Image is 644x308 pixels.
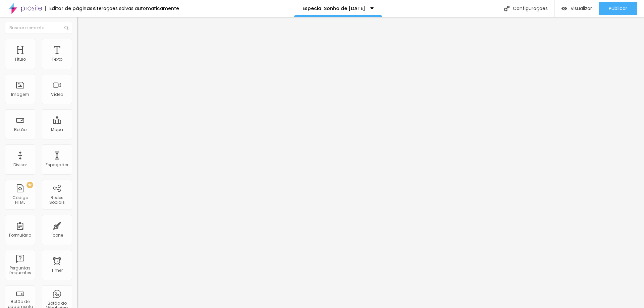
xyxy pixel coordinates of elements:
div: Mapa [51,127,63,132]
img: Icone [504,6,509,11]
div: Timer [51,268,63,273]
input: Buscar elemento [5,22,72,34]
div: Ícone [51,233,63,238]
div: Título [14,57,26,62]
div: Imagem [11,92,29,97]
button: Publicar [599,2,637,15]
div: Código HTML [7,195,33,205]
img: view-1.svg [561,6,567,11]
div: Divisor [13,163,27,167]
div: Perguntas frequentes [7,266,33,275]
div: Formulário [9,233,31,238]
div: Editor de páginas [45,6,93,11]
img: Icone [64,26,68,30]
div: Redes Sociais [44,195,70,205]
div: Vídeo [51,92,63,97]
span: Publicar [609,6,627,11]
div: Alterações salvas automaticamente [93,6,179,11]
span: Visualizar [571,6,592,11]
div: Texto [52,57,62,62]
iframe: Editor [77,17,644,308]
button: Visualizar [555,2,599,15]
p: Especial Sonho de [DATE] [303,6,365,11]
div: Espaçador [46,163,68,167]
div: Botão [14,127,26,132]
